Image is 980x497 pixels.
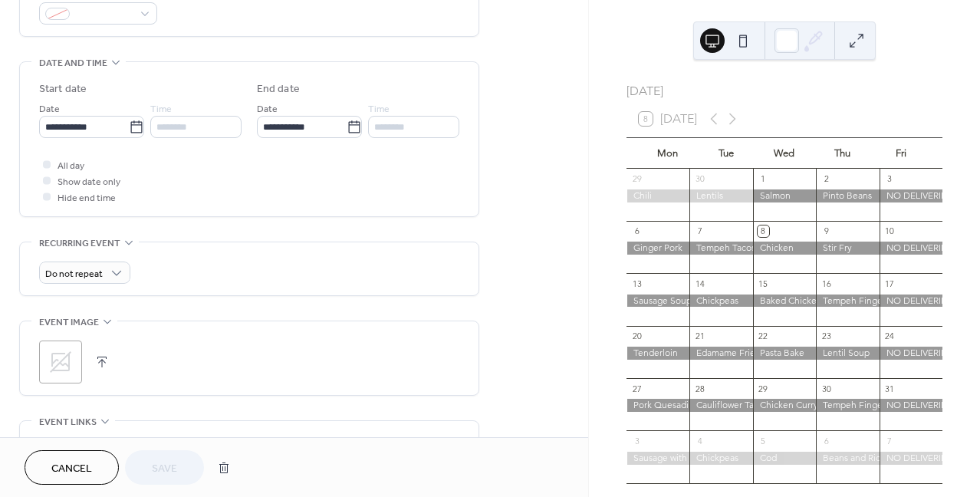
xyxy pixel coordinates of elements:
div: Thu [814,138,872,169]
div: 31 [884,383,896,394]
span: Recurring event [39,235,120,252]
div: 27 [631,383,643,394]
div: 14 [694,278,705,289]
div: 4 [694,435,705,446]
div: ; [39,341,82,383]
div: 24 [884,331,896,342]
div: Baked Chicken [753,295,816,308]
span: Do not repeat [45,265,103,283]
div: Chickpeas [689,452,752,465]
div: Chicken [753,242,816,255]
span: Time [368,101,390,117]
span: Event links [39,414,97,430]
div: Pinto Beans [816,189,879,202]
div: 3 [884,173,896,185]
div: NO DELIVERIES [880,242,942,255]
div: Wed [755,138,814,169]
div: Lentil Soup [816,347,879,360]
div: Chili [626,189,689,202]
span: Hide end time [58,190,116,206]
div: NO DELIVERIES [880,347,942,360]
div: Sausage with Winter Veggies [626,452,689,465]
div: 6 [821,435,832,446]
div: 22 [758,331,769,342]
div: 28 [694,383,705,394]
div: Edamame Fried Rice [689,347,752,360]
div: Cod [753,452,816,465]
div: End date [257,81,300,97]
div: Tempeh Fingers [816,399,879,412]
div: NO DELIVERIES [880,189,942,202]
div: 29 [631,173,643,185]
div: Tenderloin [626,347,689,360]
div: Beans and Rice [816,452,879,465]
div: 10 [884,225,896,237]
div: NO DELIVERIES [880,452,942,465]
span: Time [150,101,172,117]
div: Sausage Soup [626,295,689,308]
div: Stir Fry [816,242,879,255]
div: Ginger Pork [626,242,689,255]
div: 30 [821,383,832,394]
div: Cauliflower Tacos [689,399,752,412]
div: Chickpeas [689,295,752,308]
span: Date [257,101,278,117]
div: Pork Quesadillas [626,399,689,412]
div: [DATE] [626,82,942,100]
span: All day [58,158,84,174]
div: 17 [884,278,896,289]
div: Tue [697,138,755,169]
div: 3 [631,435,643,446]
div: 13 [631,278,643,289]
div: Mon [639,138,697,169]
div: 7 [694,225,705,237]
div: 1 [758,173,769,185]
span: Show date only [58,174,120,190]
div: 5 [758,435,769,446]
div: 20 [631,331,643,342]
span: Event image [39,314,99,331]
div: 9 [821,225,832,237]
button: Cancel [25,450,119,485]
div: Chicken Curry [753,399,816,412]
div: NO DELIVERIES [880,295,942,308]
span: Date [39,101,60,117]
div: Start date [39,81,87,97]
div: Salmon [753,189,816,202]
div: 2 [821,173,832,185]
div: Lentils [689,189,752,202]
div: 29 [758,383,769,394]
div: NO DELIVERIES [880,399,942,412]
div: 8 [758,225,769,237]
div: Tempeh Fingers [816,295,879,308]
div: Pasta Bake [753,347,816,360]
span: Cancel [51,461,92,477]
div: 30 [694,173,705,185]
span: Date and time [39,55,107,71]
div: 21 [694,331,705,342]
div: Tempeh Tacos [689,242,752,255]
div: 16 [821,278,832,289]
div: 7 [884,435,896,446]
div: 23 [821,331,832,342]
div: Fri [872,138,930,169]
div: 6 [631,225,643,237]
div: 15 [758,278,769,289]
